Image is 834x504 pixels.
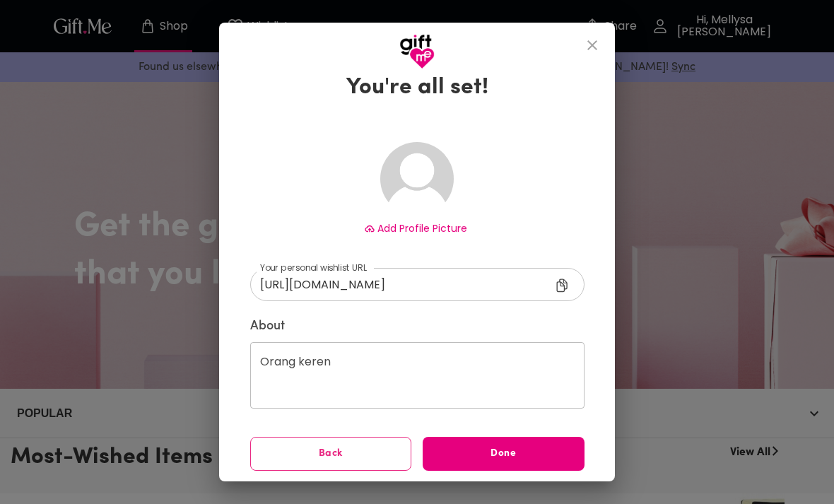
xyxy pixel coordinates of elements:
[399,34,435,69] img: GiftMe Logo
[251,446,411,462] span: Back
[380,142,454,216] img: Avatar
[423,437,585,471] button: Done
[423,446,585,462] span: Done
[250,318,585,335] label: About
[377,221,467,235] span: Add Profile Picture
[346,74,488,102] h3: You're all set!
[250,437,412,471] button: Back
[260,355,575,395] textarea: Orang keren
[575,28,609,62] button: close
